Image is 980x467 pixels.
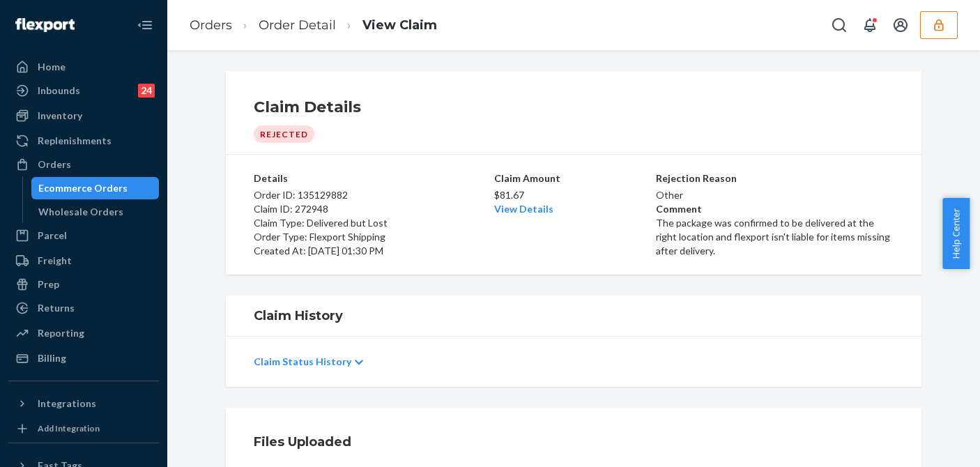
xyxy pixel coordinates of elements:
[38,254,72,268] div: Freight
[8,420,159,437] a: Add Integration
[254,171,491,185] p: Details
[8,392,159,415] button: Integrations
[178,5,448,46] ol: breadcrumbs
[254,433,894,451] h1: Files Uploaded
[8,322,159,344] a: Reporting
[31,177,160,199] a: Ecommerce Orders
[8,250,159,272] a: Freight
[138,84,155,98] div: 24
[31,201,160,223] a: Wholesale Orders
[38,397,96,411] div: Integrations
[254,188,491,202] p: Order ID: 135129882
[254,307,894,325] h1: Claim History
[254,125,314,143] div: Rejected
[8,347,159,369] a: Billing
[8,224,159,247] a: Parcel
[254,216,491,230] p: Claim Type: Delivered but Lost
[494,171,653,185] p: Claim Amount
[254,355,351,369] p: Claim Status History
[8,273,159,296] a: Prep
[38,134,112,148] div: Replenishments
[38,229,67,243] div: Parcel
[38,158,71,171] div: Orders
[38,301,75,315] div: Returns
[362,17,437,33] a: View Claim
[15,18,75,32] img: Flexport logo
[38,181,128,195] div: Ecommerce Orders
[8,56,159,78] a: Home
[8,105,159,127] a: Inventory
[38,60,66,74] div: Home
[259,17,336,33] a: Order Detail
[494,188,653,202] p: $81.67
[38,205,123,219] div: Wholesale Orders
[131,11,159,39] button: Close Navigation
[38,422,100,434] div: Add Integration
[656,216,894,258] p: The package was confirmed to be delivered at the right location and flexport isn't liable for ite...
[494,203,553,215] a: View Details
[38,277,59,291] div: Prep
[656,202,894,216] p: Comment
[38,326,84,340] div: Reporting
[8,130,159,152] a: Replenishments
[38,351,66,365] div: Billing
[887,11,914,39] button: Open account menu
[190,17,232,33] a: Orders
[254,230,491,244] p: Order Type: Flexport Shipping
[254,244,491,258] p: Created At: [DATE] 01:30 PM
[656,188,894,202] p: Other
[38,109,82,123] div: Inventory
[825,11,853,39] button: Open Search Box
[656,171,894,185] p: Rejection Reason
[8,153,159,176] a: Orders
[254,96,894,118] h1: Claim Details
[942,198,970,269] button: Help Center
[8,297,159,319] a: Returns
[856,11,884,39] button: Open notifications
[8,79,159,102] a: Inbounds24
[254,202,491,216] p: Claim ID: 272948
[38,84,80,98] div: Inbounds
